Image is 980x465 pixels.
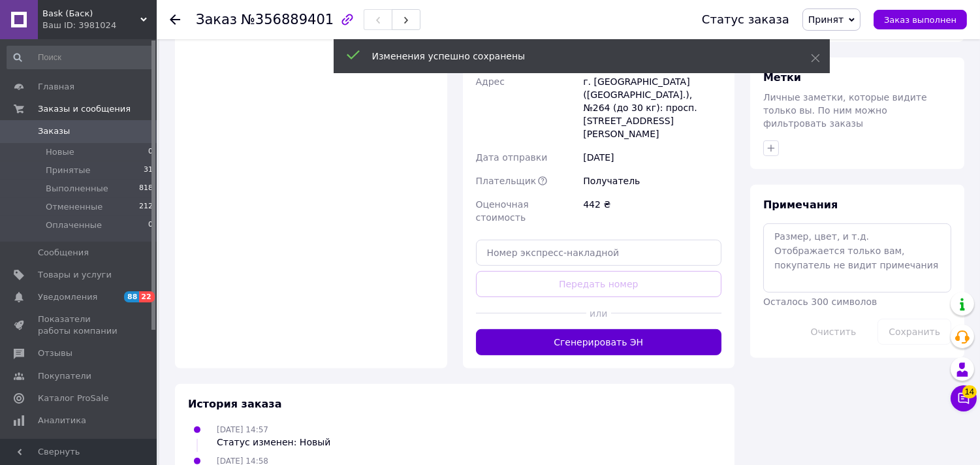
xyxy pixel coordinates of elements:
span: Заказы [38,125,70,137]
span: Заказ [196,12,237,27]
span: №356889401 [241,12,334,27]
span: Выполненные [46,183,108,195]
button: Сгенерировать ЭН [476,329,722,355]
span: Оплаченные [46,219,102,231]
span: или [586,307,611,320]
span: Заказ выполнен [884,15,956,25]
span: Личные заметки, которые видите только вы. По ним можно фильтровать заказы [763,92,927,129]
span: Оценочная стоимость [476,199,529,223]
div: [DATE] [580,146,724,169]
span: 22 [139,291,154,302]
span: Отзывы [38,347,72,359]
div: Статус изменен: Новый [217,436,330,449]
div: г. [GEOGRAPHIC_DATA] ([GEOGRAPHIC_DATA].), №264 (до 30 кг): просп. [STREET_ADDRESS][PERSON_NAME] [580,70,724,146]
span: Уведомления [38,291,97,303]
span: Аналитика [38,415,86,426]
span: Дата отправки [476,152,548,163]
span: Инструменты вебмастера и SEO [38,437,121,460]
span: Принят [808,14,844,25]
span: История заказа [188,398,282,410]
div: Получатель [580,169,724,193]
div: Статус заказа [702,13,789,26]
div: 442 ₴ [580,193,724,229]
div: Вернуться назад [170,13,180,26]
button: Чат с покупателем14 [951,385,977,411]
span: 14 [962,385,977,398]
span: Заказы и сообщения [38,103,131,115]
span: Каталог ProSale [38,393,108,404]
input: Номер экспресс-накладной [476,240,722,266]
span: 31 [144,165,153,176]
span: Bask (Баск) [42,8,140,20]
input: Поиск [7,46,154,69]
span: [DATE] 14:57 [217,425,268,434]
span: Показатели работы компании [38,313,121,337]
span: Товары и услуги [38,269,112,281]
div: Ваш ID: 3981024 [42,20,157,31]
span: Отмененные [46,201,103,213]
span: Адрес [476,76,505,87]
span: Новые [46,146,74,158]
span: 818 [139,183,153,195]
span: Покупатели [38,370,91,382]
span: Примечания [763,199,838,211]
div: Изменения успешно сохранены [372,50,778,63]
button: Заказ выполнен [874,10,967,29]
span: Осталось 300 символов [763,297,877,307]
span: Плательщик [476,176,537,186]
span: Главная [38,81,74,93]
span: 0 [148,219,153,231]
span: Принятые [46,165,91,176]
span: Метки [763,71,801,84]
span: Сообщения [38,247,89,259]
span: 212 [139,201,153,213]
span: 0 [148,146,153,158]
span: 88 [124,291,139,302]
